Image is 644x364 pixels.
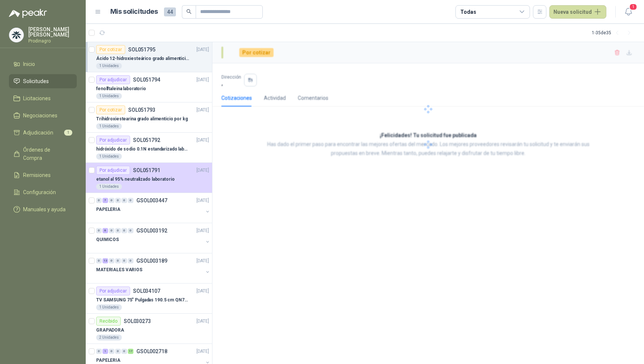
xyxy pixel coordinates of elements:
div: 0 [128,258,133,263]
a: Por adjudicarSOL034107[DATE] TV SAMSUNG 75" Pulgadas 190.5 cm QN75QN85DB 4K-UHD NEO QLED MINI LED... [86,284,212,314]
div: Por adjudicar [96,166,130,175]
div: 0 [96,349,102,354]
a: Por adjudicarSOL051794[DATE] fenolftaleina laboratorio1 Unidades [86,72,212,102]
div: 2 Unidades [96,335,122,341]
div: 0 [121,198,127,203]
a: Solicitudes [9,74,77,88]
p: [DATE] [196,197,209,204]
a: Manuales y ayuda [9,202,77,216]
p: etanol al 95% neutralizado laboratorio [96,176,174,183]
p: QUIMICOS [96,236,119,243]
p: Ácido 12-hidroxiesteárico grado alimenticio por kg [96,55,189,62]
p: Prodinagro [28,39,77,43]
a: 0 6 0 0 0 0 GSOL003192[DATE] QUIMICOS [96,226,211,250]
div: 0 [109,198,114,203]
a: Configuración [9,185,77,199]
h1: Mis solicitudes [110,6,158,17]
div: 0 [121,349,127,354]
div: 0 [115,349,121,354]
img: Logo peakr [9,9,47,18]
div: Por cotizar [96,45,125,54]
p: GSOL003447 [136,198,167,203]
p: SOL051794 [133,77,160,82]
a: Negociaciones [9,108,77,123]
div: 6 [102,228,108,233]
span: Licitaciones [23,94,51,102]
div: 0 [109,349,114,354]
p: fenolftaleina laboratorio [96,85,146,92]
p: SOL051792 [133,137,160,143]
span: Inicio [23,60,35,68]
div: 1 Unidades [96,123,122,129]
span: Configuración [23,188,56,196]
div: 0 [121,228,127,233]
a: Por cotizarSOL051795[DATE] Ácido 12-hidroxiesteárico grado alimenticio por kg1 Unidades [86,42,212,72]
div: Por adjudicar [96,287,130,295]
p: GRAPADORA [96,327,124,334]
a: Por adjudicarSOL051792[DATE] hidróxido de sodio 0.1N estandarizado laboratorio1 Unidades [86,133,212,163]
div: 0 [96,258,102,263]
button: 1 [622,5,635,19]
p: [DATE] [196,348,209,355]
p: SOL030273 [124,319,151,324]
div: 0 [128,228,133,233]
span: 1 [629,3,637,10]
p: PAPELERIA [96,357,120,364]
p: SOL051791 [133,168,160,173]
p: TV SAMSUNG 75" Pulgadas 190.5 cm QN75QN85DB 4K-UHD NEO QLED MINI LED Smart TV [96,297,189,304]
a: Órdenes de Compra [9,143,77,165]
a: 0 7 0 0 0 0 GSOL003447[DATE] PAPELERIA [96,196,211,220]
div: 1 Unidades [96,153,122,159]
div: 7 [102,198,108,203]
div: 0 [96,198,102,203]
p: Trihidroxiestearina grado alimenticio por kg [96,115,188,123]
div: 0 [115,198,121,203]
div: 0 [128,198,133,203]
div: 1 Unidades [96,304,122,310]
div: Todas [460,8,476,16]
div: 0 [115,258,121,263]
p: [DATE] [196,46,209,53]
p: GSOL003192 [136,228,167,233]
p: [DATE] [196,76,209,83]
div: 17 [128,349,133,354]
a: Inicio [9,57,77,71]
p: [DATE] [196,257,209,265]
p: GSOL003189 [136,258,167,263]
div: 1 - 35 de 35 [592,27,635,39]
p: [DATE] [196,227,209,234]
p: PAPELERIA [96,206,120,213]
div: 0 [115,228,121,233]
span: Solicitudes [23,77,49,85]
a: Licitaciones [9,91,77,105]
span: Negociaciones [23,111,57,120]
a: Remisiones [9,168,77,182]
div: Por adjudicar [96,75,130,84]
a: RecibidoSOL030273[DATE] GRAPADORA2 Unidades [86,314,212,344]
div: 1 Unidades [96,63,122,69]
span: Órdenes de Compra [23,146,70,162]
div: Por cotizar [96,105,125,114]
div: 1 Unidades [96,184,122,190]
p: [DATE] [196,107,209,114]
img: Company Logo [9,28,23,42]
div: 0 [109,258,114,263]
span: 44 [164,7,176,16]
p: [DATE] [196,318,209,325]
div: 0 [109,228,114,233]
p: GSOL002718 [136,349,167,354]
p: [DATE] [196,288,209,295]
p: [PERSON_NAME] [PERSON_NAME] [28,27,77,37]
div: 13 [102,258,108,263]
div: 1 [102,349,108,354]
p: SOL051795 [128,47,155,52]
span: Remisiones [23,171,51,179]
p: MATERIALES VARIOS [96,266,142,273]
a: Adjudicación1 [9,126,77,140]
a: Por cotizarSOL051793[DATE] Trihidroxiestearina grado alimenticio por kg1 Unidades [86,102,212,133]
div: Por adjudicar [96,136,130,145]
div: 1 Unidades [96,93,122,99]
button: Nueva solicitud [549,5,606,19]
p: SOL034107 [133,288,160,294]
a: 0 13 0 0 0 0 GSOL003189[DATE] MATERIALES VARIOS [96,256,211,280]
